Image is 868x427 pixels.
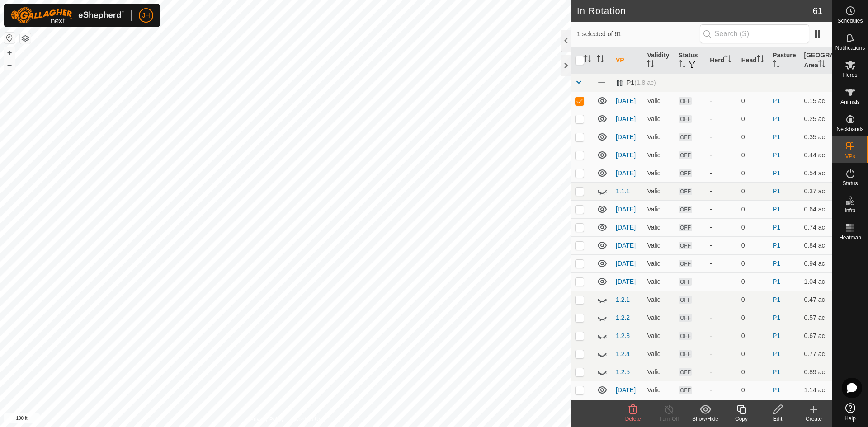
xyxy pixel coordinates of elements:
button: Map Layers [20,33,31,44]
td: Valid [643,146,675,164]
td: 0.35 ac [801,128,832,146]
td: 0.84 ac [801,236,832,254]
a: [DATE] [616,224,636,231]
td: 0 [738,236,769,254]
a: [DATE] [616,278,636,285]
td: 0 [738,146,769,164]
a: P1 [773,151,780,159]
div: - [710,331,734,341]
a: P1 [773,314,780,321]
p-sorticon: Activate to sort [724,56,731,64]
span: Help [844,416,856,421]
span: Schedules [837,18,863,23]
p-sorticon: Activate to sort [647,61,654,69]
td: 0.37 ac [801,182,832,200]
a: 1.2.5 [616,368,630,375]
span: OFF [679,115,692,123]
a: Help [832,399,868,425]
td: Valid [643,236,675,254]
div: - [710,385,734,395]
td: 0 [738,200,769,218]
td: 0.89 ac [801,363,832,381]
span: OFF [679,314,692,322]
td: 0 [738,182,769,200]
span: Heatmap [839,235,861,240]
div: - [710,241,734,250]
div: Copy [723,415,759,423]
a: [DATE] [616,242,636,249]
p-sorticon: Activate to sort [773,61,780,69]
span: OFF [679,242,692,249]
a: P1 [773,169,780,177]
td: Valid [643,128,675,146]
span: Infra [844,208,855,213]
div: - [710,277,734,286]
td: 0 [738,399,769,417]
span: OFF [679,169,692,177]
td: Valid [643,327,675,345]
div: - [710,205,734,214]
td: Valid [643,164,675,182]
td: 0.94 ac [801,254,832,272]
a: P1 [773,242,780,249]
td: 0.25 ac [801,110,832,128]
span: OFF [679,278,692,286]
a: [DATE] [616,133,636,141]
span: OFF [679,151,692,159]
td: Valid [643,182,675,200]
td: 0 [738,92,769,110]
div: - [710,169,734,178]
td: Valid [643,272,675,291]
td: 0 [738,128,769,146]
a: P1 [773,278,780,285]
p-sorticon: Activate to sort [679,61,686,69]
span: Notifications [835,45,865,51]
td: Valid [643,309,675,327]
td: Valid [643,399,675,417]
span: OFF [679,224,692,231]
a: P1 [773,332,780,339]
td: 1.24 ac [801,399,832,417]
button: – [4,59,15,70]
a: P1 [773,260,780,267]
span: Delete [625,416,641,422]
a: [DATE] [616,97,636,104]
span: OFF [679,97,692,105]
td: Valid [643,345,675,363]
td: 0.74 ac [801,218,832,236]
a: Privacy Policy [250,415,284,423]
td: 1.14 ac [801,381,832,399]
p-sorticon: Activate to sort [597,56,604,64]
td: 0.77 ac [801,345,832,363]
span: OFF [679,188,692,195]
td: 0 [738,327,769,345]
td: 0.44 ac [801,146,832,164]
div: - [710,295,734,305]
p-sorticon: Activate to sort [584,56,591,64]
td: 0 [738,345,769,363]
span: OFF [679,386,692,394]
td: Valid [643,381,675,399]
span: 61 [813,4,823,18]
span: VPs [845,154,855,159]
div: - [710,367,734,377]
span: OFF [679,368,692,376]
a: P1 [773,350,780,357]
td: 0 [738,363,769,381]
td: 0.47 ac [801,291,832,309]
div: Create [796,415,832,423]
td: Valid [643,254,675,272]
p-sorticon: Activate to sort [757,56,764,64]
td: 0.15 ac [801,92,832,110]
a: P1 [773,296,780,303]
td: 1.04 ac [801,272,832,291]
td: Valid [643,200,675,218]
span: Animals [840,99,860,105]
a: P1 [773,97,780,104]
td: 0.67 ac [801,327,832,345]
div: - [710,313,734,323]
td: 0 [738,272,769,291]
a: 1.2.2 [616,314,630,321]
div: Turn Off [651,415,687,423]
a: P1 [773,115,780,122]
